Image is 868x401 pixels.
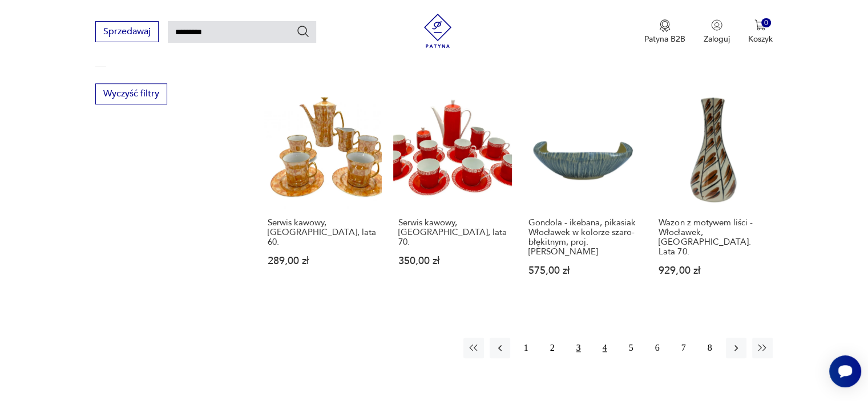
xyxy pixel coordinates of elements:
[659,218,767,257] h3: Wazon z motywem liści - Włocławek, [GEOGRAPHIC_DATA]. Lata 70.
[542,338,563,358] button: 2
[700,338,720,358] button: 8
[754,19,766,31] img: Ikona koszyka
[95,21,159,42] button: Sprzedawaj
[644,19,685,44] a: Ikona medaluPatyna B2B
[523,90,642,298] a: Gondola - ikebana, pikasiak Włocławek w kolorze szaro-błękitnym, proj. Wit PłażewskiGondola - ike...
[659,19,671,32] img: Ikona medalu
[761,18,771,28] div: 0
[659,266,767,276] p: 929,00 zł
[393,90,512,298] a: Serwis kawowy, Włocławek, lata 70.Serwis kawowy, [GEOGRAPHIC_DATA], lata 70.350,00 zł
[421,14,455,48] img: Patyna - sklep z meblami i dekoracjami vintage
[711,19,722,31] img: Ikonka użytkownika
[95,83,167,104] button: Wyczyść filtry
[748,19,773,44] button: 0Koszyk
[653,90,772,298] a: Wazon z motywem liści - Włocławek, Polska. Lata 70.Wazon z motywem liści - Włocławek, [GEOGRAPHIC...
[647,338,668,358] button: 6
[704,19,730,44] button: Zaloguj
[528,266,637,276] p: 575,00 zł
[595,338,615,358] button: 4
[268,218,376,247] h3: Serwis kawowy, [GEOGRAPHIC_DATA], lata 60.
[704,34,730,44] p: Zaloguj
[528,218,637,257] h3: Gondola - ikebana, pikasiak Włocławek w kolorze szaro-błękitnym, proj. [PERSON_NAME]
[263,90,381,298] a: Serwis kawowy, Włocławek, lata 60.Serwis kawowy, [GEOGRAPHIC_DATA], lata 60.289,00 zł
[268,256,376,266] p: 289,00 zł
[114,71,142,83] p: Ćmielów
[398,256,507,266] p: 350,00 zł
[829,355,861,387] iframe: Smartsupp widget button
[568,338,589,358] button: 3
[296,25,310,38] button: Szukaj
[95,29,159,37] a: Sprzedawaj
[621,338,641,358] button: 5
[398,218,507,247] h3: Serwis kawowy, [GEOGRAPHIC_DATA], lata 70.
[748,34,773,44] p: Koszyk
[644,34,685,44] p: Patyna B2B
[673,338,694,358] button: 7
[516,338,536,358] button: 1
[644,19,685,44] button: Patyna B2B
